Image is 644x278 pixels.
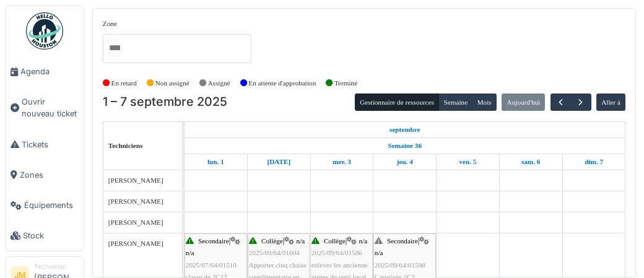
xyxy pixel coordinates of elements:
span: Équipements [24,199,79,211]
input: Tous [108,39,120,57]
a: 3 septembre 2025 [329,154,354,170]
button: Précédent [550,93,571,111]
span: 2025/09/64/01586 [311,249,362,256]
span: Techniciens [108,142,143,149]
span: Agenda [20,66,79,77]
a: Tickets [6,129,84,160]
span: Ouvrir nouveau ticket [22,96,79,119]
a: Agenda [6,56,84,87]
span: [PERSON_NAME] [108,198,163,205]
span: Collège [324,237,346,245]
span: n/a [359,237,368,245]
div: Technicien [34,262,79,271]
span: Zones [20,169,79,181]
button: Semaine [438,93,472,111]
a: 4 septembre 2025 [394,154,416,170]
label: Zone [103,19,117,29]
label: Assigné [208,78,230,89]
span: n/a [375,249,383,256]
span: Stock [23,230,79,241]
button: Aller à [596,93,625,111]
span: 2025/07/64/01510 [186,261,237,269]
span: 2025/09/64/01598 [375,261,425,269]
a: 7 septembre 2025 [581,154,606,170]
span: [PERSON_NAME] [108,219,163,226]
img: Badge_color-CXgf-gQk.svg [26,12,63,50]
span: Tickets [22,139,79,150]
a: 1 septembre 2025 [204,154,227,170]
span: Secondaire [198,237,229,245]
button: Gestionnaire de ressources [355,93,439,111]
a: Ouvrir nouveau ticket [6,87,84,129]
a: 5 septembre 2025 [456,154,479,170]
button: Suivant [570,93,591,111]
label: En retard [111,78,137,89]
a: Équipements [6,190,84,220]
a: Stock [6,220,84,251]
a: Semaine 36 [385,138,425,154]
span: Collège [261,237,283,245]
label: En attente d'approbation [248,78,316,89]
h2: 1 – 7 septembre 2025 [103,95,227,110]
label: Non assigné [155,78,189,89]
a: 6 septembre 2025 [518,154,543,170]
span: [PERSON_NAME] [108,176,163,184]
label: Terminé [334,78,357,89]
a: 2 septembre 2025 [264,154,294,170]
span: [PERSON_NAME] [108,240,163,247]
a: Zones [6,160,84,190]
button: Mois [472,93,497,111]
button: Aujourd'hui [502,93,545,111]
a: 1 septembre 2025 [386,122,424,137]
span: 2025/09/64/01604 [249,249,300,256]
span: n/a [186,249,194,256]
span: Secondaire [387,237,418,245]
span: n/a [297,237,305,245]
